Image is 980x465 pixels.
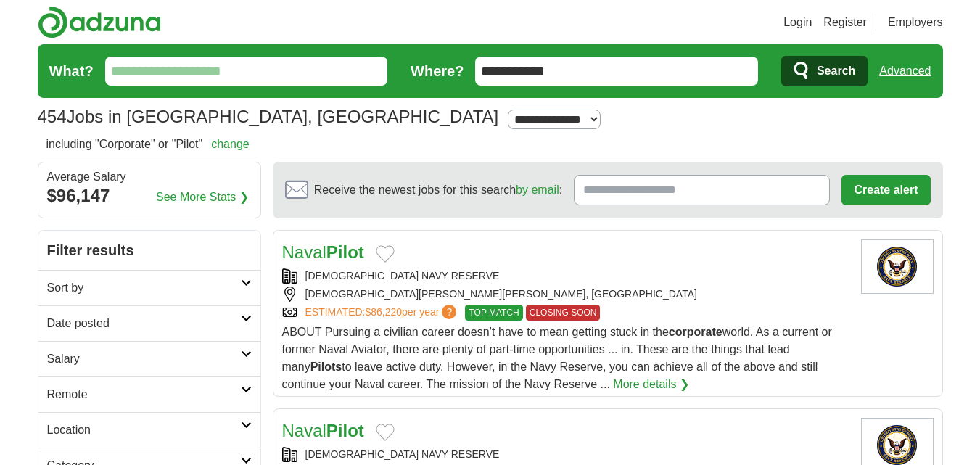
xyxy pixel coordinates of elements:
h2: Salary [47,350,241,368]
strong: Pilot [326,421,364,440]
strong: corporate [669,326,722,338]
span: Search [817,57,855,86]
label: Where? [411,60,464,82]
h2: Location [47,421,241,439]
a: [DEMOGRAPHIC_DATA] NAVY RESERVE [305,448,500,460]
a: Date posted [38,305,260,341]
button: Add to favorite jobs [376,245,395,263]
img: US Navy Reserve logo [861,239,934,294]
a: NavalPilot [282,421,364,440]
span: 454 [38,104,67,130]
div: $96,147 [47,183,252,209]
a: Login [783,14,812,31]
h2: Remote [47,386,241,403]
a: change [211,138,250,150]
a: Sort by [38,270,260,305]
a: See More Stats ❯ [156,189,249,206]
div: [DEMOGRAPHIC_DATA][PERSON_NAME][PERSON_NAME], [GEOGRAPHIC_DATA] [282,287,849,302]
img: Adzuna logo [38,6,161,38]
a: Location [38,412,260,448]
a: Register [823,14,867,31]
strong: Pilot [326,242,364,262]
h2: Date posted [47,315,241,332]
button: Search [781,56,868,86]
span: TOP MATCH [465,305,522,321]
a: Salary [38,341,260,376]
label: What? [49,60,94,82]
a: Employers [888,14,943,31]
a: by email [516,184,559,196]
button: Create alert [841,175,930,205]
a: Advanced [879,57,931,86]
a: Remote [38,376,260,412]
a: ESTIMATED:$86,220per year? [305,305,460,321]
button: Add to favorite jobs [376,424,395,441]
span: ? [442,305,456,319]
h2: including "Corporate" or "Pilot" [46,136,250,153]
a: NavalPilot [282,242,364,262]
strong: Pilots [310,361,342,373]
h2: Sort by [47,279,241,297]
h2: Filter results [38,231,260,270]
a: More details ❯ [613,376,689,393]
div: Average Salary [47,171,252,183]
span: ABOUT Pursuing a civilian career doesn’t have to mean getting stuck in the world. As a current or... [282,326,832,390]
span: CLOSING SOON [526,305,601,321]
span: Receive the newest jobs for this search : [314,181,562,199]
h1: Jobs in [GEOGRAPHIC_DATA], [GEOGRAPHIC_DATA] [38,107,499,126]
span: $86,220 [365,306,402,318]
a: [DEMOGRAPHIC_DATA] NAVY RESERVE [305,270,500,281]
